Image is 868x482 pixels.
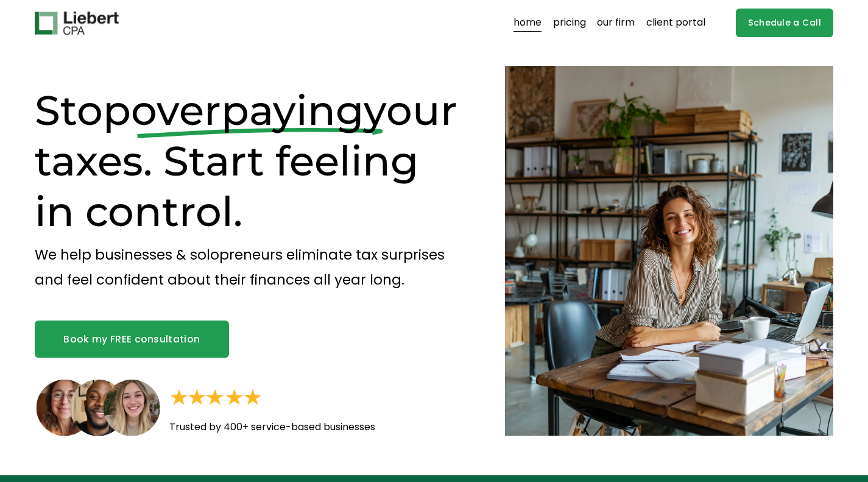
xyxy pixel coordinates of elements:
h1: Stop your taxes. Start feeling in control. [35,85,464,237]
span: overpaying [131,85,364,135]
p: Trusted by 400+ service-based businesses [169,419,431,436]
a: home [513,13,542,33]
a: Schedule a Call [736,9,833,37]
img: Liebert CPA [35,12,119,35]
a: our firm [597,13,635,33]
p: We help businesses & solopreneurs eliminate tax surprises and feel confident about their finances... [35,243,464,292]
a: pricing [553,13,586,33]
a: client portal [646,13,705,33]
a: Book my FREE consultation [35,321,229,357]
